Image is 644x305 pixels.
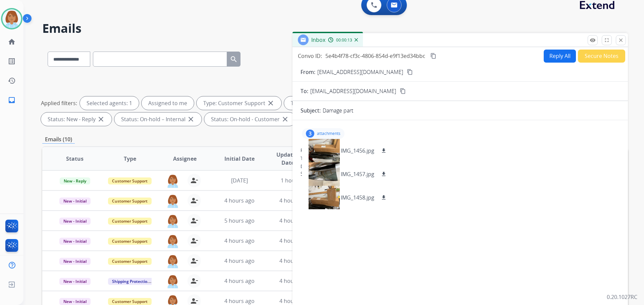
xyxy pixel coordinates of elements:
[281,177,308,184] span: 1 hour ago
[41,99,77,107] p: Applied filters:
[66,155,84,163] span: Status
[108,238,152,245] span: Customer Support
[317,68,403,76] p: [EMAIL_ADDRESS][DOMAIN_NAME]
[317,131,340,136] p: attachments
[190,197,198,205] mat-icon: person_remove
[190,277,198,285] mat-icon: person_remove
[190,176,198,184] mat-icon: person_remove
[400,88,406,94] mat-icon: content_copy
[279,237,310,244] span: 4 hours ago
[224,237,255,244] span: 4 hours ago
[42,22,628,35] h2: Emails
[301,163,620,170] div: Date:
[336,37,352,43] span: 00:00:13
[381,171,387,177] mat-icon: download
[301,87,308,95] p: To:
[59,258,91,265] span: New - Initial
[8,77,16,85] mat-icon: history
[607,293,637,301] p: 0.20.1027RC
[224,155,255,163] span: Initial Date
[190,217,198,225] mat-icon: person_remove
[301,68,315,76] p: From:
[108,298,152,305] span: Customer Support
[381,195,387,201] mat-icon: download
[230,55,238,63] mat-icon: search
[231,177,248,184] span: [DATE]
[284,96,372,110] div: Type: Shipping Protection
[108,218,152,225] span: Customer Support
[224,257,255,264] span: 4 hours ago
[273,151,303,167] span: Updated Date
[166,274,179,288] img: agent-avatar
[279,197,310,204] span: 4 hours ago
[281,115,289,123] mat-icon: close
[407,69,413,75] mat-icon: content_copy
[279,277,310,285] span: 4 hours ago
[166,194,179,208] img: agent-avatar
[578,50,625,63] button: Secure Notes
[166,214,179,228] img: agent-avatar
[197,96,281,110] div: Type: Customer Support
[604,37,610,43] mat-icon: fullscreen
[430,53,436,59] mat-icon: content_copy
[310,87,396,95] span: [EMAIL_ADDRESS][DOMAIN_NAME]
[108,177,152,184] span: Customer Support
[8,38,16,46] mat-icon: home
[8,57,16,65] mat-icon: list_alt
[224,277,255,285] span: 4 hours ago
[323,106,353,115] p: Damage part
[108,198,152,205] span: Customer Support
[166,254,179,268] img: agent-avatar
[124,155,136,163] span: Type
[59,298,91,305] span: New - Initial
[190,257,198,265] mat-icon: person_remove
[301,170,620,178] span: Sent from my iPhone
[173,155,197,163] span: Assignee
[618,37,624,43] mat-icon: close
[166,234,179,248] img: agent-avatar
[267,99,275,107] mat-icon: close
[204,112,296,126] div: Status: On-hold - Customer
[341,170,374,178] p: IMG_1457.jpg
[301,155,620,162] div: To:
[544,50,576,63] button: Reply All
[59,198,91,205] span: New - Initial
[108,278,154,285] span: Shipping Protection
[279,217,310,224] span: 4 hours ago
[190,297,198,305] mat-icon: person_remove
[341,194,374,202] p: IMG_1458.jpg
[341,147,374,155] p: IMG_1456.jpg
[279,257,310,264] span: 4 hours ago
[114,112,202,126] div: Status: On-hold – Internal
[190,237,198,245] mat-icon: person_remove
[8,96,16,104] mat-icon: inbox
[224,297,255,305] span: 4 hours ago
[381,148,387,154] mat-icon: download
[224,217,255,224] span: 5 hours ago
[311,36,325,44] span: Inbox
[60,177,90,184] span: New - Reply
[59,278,91,285] span: New - Initial
[80,96,139,110] div: Selected agents: 1
[142,96,194,110] div: Assigned to me
[166,174,179,188] img: agent-avatar
[279,297,310,305] span: 4 hours ago
[42,135,75,144] p: Emails (10)
[187,115,195,123] mat-icon: close
[97,115,105,123] mat-icon: close
[301,147,620,154] div: From:
[108,258,152,265] span: Customer Support
[590,37,596,43] mat-icon: remove_red_eye
[306,130,314,138] div: 3
[59,238,91,245] span: New - Initial
[2,9,21,28] img: avatar
[59,218,91,225] span: New - Initial
[298,52,322,60] p: Convo ID:
[301,106,321,115] p: Subject:
[325,52,425,60] span: 5e4b4f78-cf3c-4806-854d-e9f13ed34bbc
[41,112,112,126] div: Status: New - Reply
[224,197,255,204] span: 4 hours ago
